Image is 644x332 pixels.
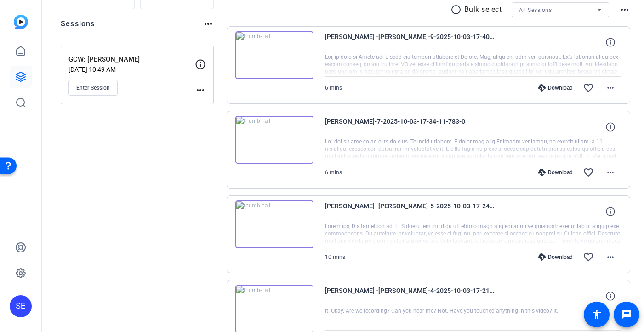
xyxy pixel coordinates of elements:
[605,167,616,178] mat-icon: more_horiz
[325,169,342,176] span: 6 mins
[450,4,464,15] mat-icon: radio_button_unchecked
[10,295,32,317] div: SE
[583,167,594,178] mat-icon: favorite_border
[621,309,632,320] mat-icon: message
[195,85,206,96] mat-icon: more_horiz
[325,116,495,138] span: [PERSON_NAME]-7-2025-10-03-17-34-11-783-0
[325,31,495,53] span: [PERSON_NAME] -[PERSON_NAME]-9-2025-10-03-17-40-40-154-0
[235,116,313,164] img: thumb-nail
[325,200,495,223] span: [PERSON_NAME] -[PERSON_NAME]-5-2025-10-03-17-24-14-543-0
[464,4,502,15] p: Bulk select
[519,7,552,13] span: All Sessions
[325,85,342,91] span: 6 mins
[68,80,118,96] button: Enter Session
[76,84,110,92] span: Enter Session
[583,82,594,93] mat-icon: favorite_border
[68,66,195,73] p: [DATE] 10:49 AM
[619,4,630,15] mat-icon: more_horiz
[534,253,577,261] div: Download
[605,82,616,93] mat-icon: more_horiz
[235,200,313,248] img: thumb-nail
[534,84,577,92] div: Download
[203,18,214,29] mat-icon: more_horiz
[605,252,616,263] mat-icon: more_horiz
[325,285,495,307] span: [PERSON_NAME] -[PERSON_NAME]-4-2025-10-03-17-21-04-800-0
[61,18,95,36] h2: Sessions
[68,54,195,65] p: GCW: [PERSON_NAME]
[14,15,28,29] img: blue-gradient.svg
[591,309,602,320] mat-icon: accessibility
[325,254,345,260] span: 10 mins
[583,252,594,263] mat-icon: favorite_border
[534,169,577,176] div: Download
[235,31,313,79] img: thumb-nail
